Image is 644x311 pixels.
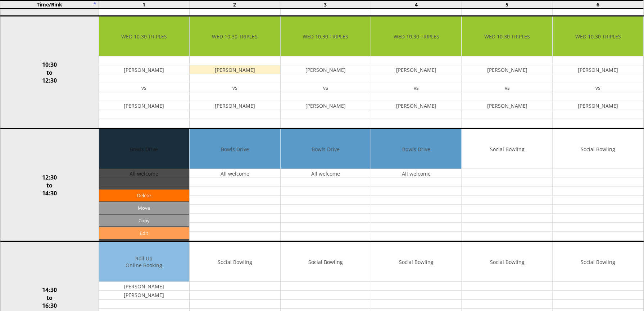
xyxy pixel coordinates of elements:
[553,65,644,74] td: [PERSON_NAME]
[190,65,280,74] td: [PERSON_NAME]
[190,169,280,178] td: All welcome
[99,65,189,74] td: [PERSON_NAME]
[462,17,552,56] td: WED 10.30 TRIPLES
[281,17,371,56] td: WED 10.30 TRIPLES
[371,17,462,56] td: WED 10.30 TRIPLES
[99,83,189,92] td: vs
[462,65,552,74] td: [PERSON_NAME]
[462,129,552,169] td: Social Bowling
[371,101,462,110] td: [PERSON_NAME]
[190,17,280,56] td: WED 10.30 TRIPLES
[462,242,552,282] td: Social Bowling
[553,17,644,56] td: WED 10.30 TRIPLES
[99,242,189,282] td: Roll Up Online Booking
[0,0,99,9] td: Time/Rink
[371,83,462,92] td: vs
[189,0,280,9] td: 2
[190,101,280,110] td: [PERSON_NAME]
[99,282,189,291] td: [PERSON_NAME]
[553,101,644,110] td: [PERSON_NAME]
[190,242,280,282] td: Social Bowling
[371,0,462,9] td: 4
[281,101,371,110] td: [PERSON_NAME]
[553,242,644,282] td: Social Bowling
[281,65,371,74] td: [PERSON_NAME]
[190,83,280,92] td: vs
[99,190,189,201] a: Delete
[371,129,462,169] td: Bowls Drive
[0,16,99,129] td: 10:30 to 12:30
[371,169,462,178] td: All welcome
[462,0,553,9] td: 5
[99,17,189,56] td: WED 10.30 TRIPLES
[0,129,99,242] td: 12:30 to 14:30
[281,169,371,178] td: All welcome
[371,242,462,282] td: Social Bowling
[281,129,371,169] td: Bowls Drive
[462,83,552,92] td: vs
[553,0,644,9] td: 6
[190,129,280,169] td: Bowls Drive
[99,227,189,239] a: Edit
[99,215,189,227] input: Copy
[98,0,189,9] td: 1
[553,83,644,92] td: vs
[99,291,189,300] td: [PERSON_NAME]
[281,83,371,92] td: vs
[99,202,189,214] input: Move
[281,242,371,282] td: Social Bowling
[371,65,462,74] td: [PERSON_NAME]
[462,101,552,110] td: [PERSON_NAME]
[99,101,189,110] td: [PERSON_NAME]
[553,129,644,169] td: Social Bowling
[280,0,371,9] td: 3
